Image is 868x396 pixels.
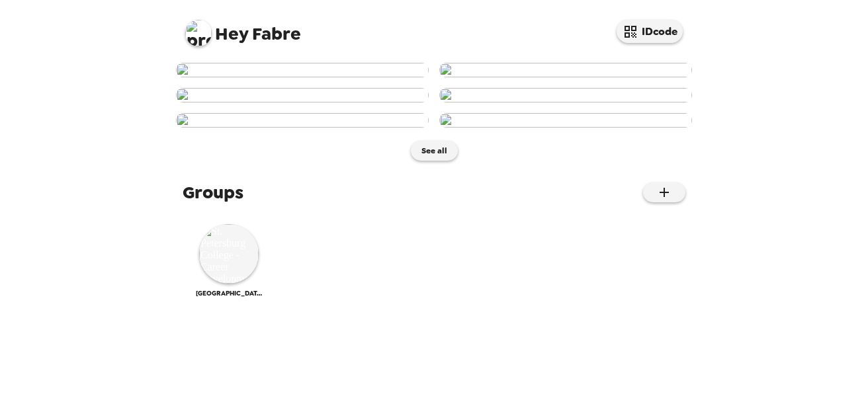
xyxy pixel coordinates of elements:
span: Groups [183,180,243,204]
img: user-262161 [176,88,429,102]
button: See all [411,141,458,161]
img: profile pic [185,20,212,46]
img: user-177882 [176,113,429,128]
img: user-177880 [439,113,692,128]
span: [GEOGRAPHIC_DATA] - Career Development [196,289,262,297]
span: Hey [215,22,248,46]
img: user-177932 [439,88,692,102]
button: IDcode [617,20,683,43]
img: St. Petersburg College - Career Development [199,224,259,284]
img: user-262372 [439,63,692,77]
span: Fabre [185,13,301,43]
img: user-262373 [176,63,429,77]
